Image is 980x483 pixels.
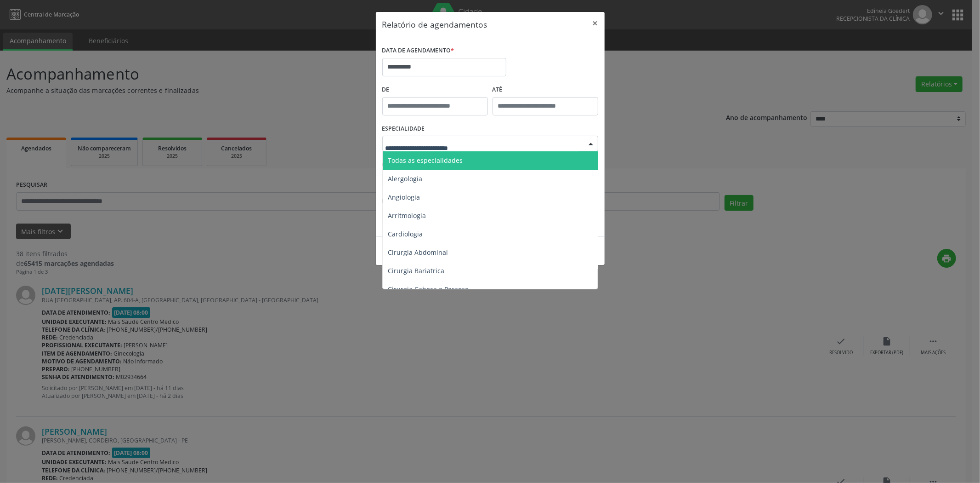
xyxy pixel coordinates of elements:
[388,156,463,165] span: Todas as especialidades
[382,83,488,97] label: De
[388,211,426,220] span: Arritmologia
[388,193,420,201] span: Angiologia
[388,230,423,238] span: Cardiologia
[388,174,423,183] span: Alergologia
[382,122,425,136] label: ESPECIALIDADE
[382,44,454,58] label: DATA DE AGENDAMENTO
[382,18,487,30] h5: Relatório de agendamentos
[388,285,469,293] span: Cirurgia Cabeça e Pescoço
[388,266,445,275] span: Cirurgia Bariatrica
[493,83,598,97] label: ATÉ
[388,248,448,257] span: Cirurgia Abdominal
[586,12,605,34] button: Close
